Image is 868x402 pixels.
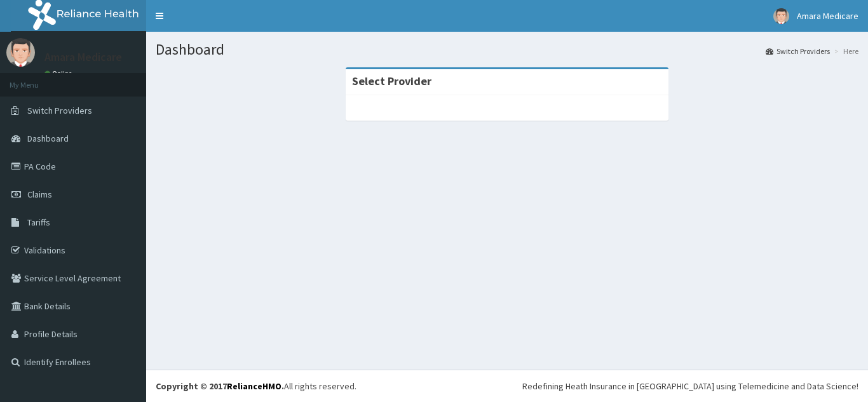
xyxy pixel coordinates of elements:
p: Amara Medicare [44,51,122,63]
a: Switch Providers [766,46,830,57]
a: RelianceHMO [227,380,281,392]
span: Tariffs [27,217,50,228]
footer: All rights reserved. [146,370,868,402]
a: Online [44,69,75,78]
strong: Copyright © 2017 . [156,380,284,392]
span: Claims [27,189,52,200]
span: Switch Providers [27,105,92,116]
div: Redefining Heath Insurance in [GEOGRAPHIC_DATA] using Telemedicine and Data Science! [522,380,858,392]
span: Amara Medicare [797,10,858,22]
strong: Select Provider [352,74,431,88]
span: Dashboard [27,133,69,144]
li: Here [831,46,858,57]
h1: Dashboard [156,41,858,58]
img: User Image [773,8,789,24]
img: User Image [6,38,35,67]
